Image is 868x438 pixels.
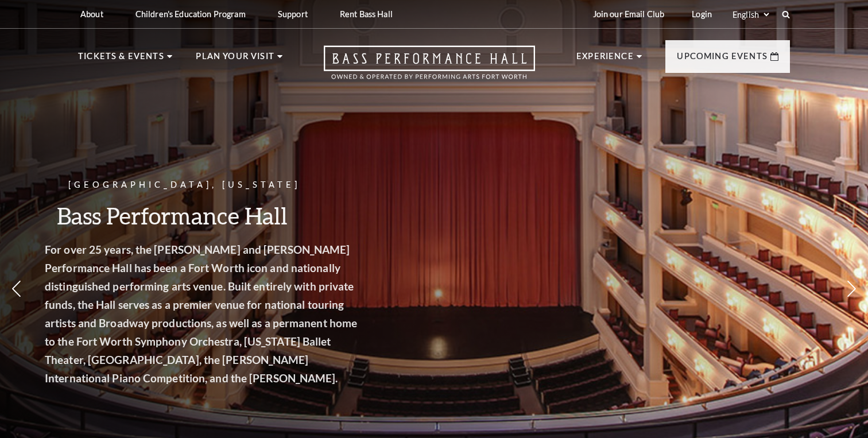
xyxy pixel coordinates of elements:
[78,49,164,70] p: Tickets & Events
[730,9,771,20] select: Select:
[278,9,308,19] p: Support
[73,178,389,192] p: [GEOGRAPHIC_DATA], [US_STATE]
[340,9,393,19] p: Rent Bass Hall
[135,9,246,19] p: Children's Education Program
[73,243,386,385] strong: For over 25 years, the [PERSON_NAME] and [PERSON_NAME] Performance Hall has been a Fort Worth ico...
[576,49,634,70] p: Experience
[196,49,274,70] p: Plan Your Visit
[677,49,768,70] p: Upcoming Events
[73,201,389,230] h3: Bass Performance Hall
[80,9,103,19] p: About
